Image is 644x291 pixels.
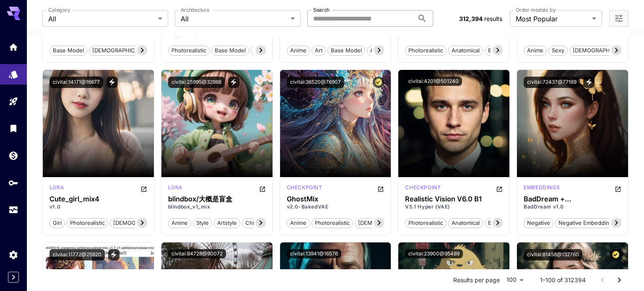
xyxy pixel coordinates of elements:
button: photo [251,45,273,56]
button: Expand sidebar [8,272,19,283]
button: anime [524,45,547,56]
button: civitai:81458@132760 [524,249,582,260]
button: View trigger words [108,249,119,260]
span: base model [485,219,522,227]
button: Open in CivitAI [140,184,147,194]
span: [DEMOGRAPHIC_DATA] [355,219,422,227]
div: Library [8,123,18,134]
p: V5.1 Hyper (VAE) [405,203,503,211]
span: All [181,14,287,24]
span: anime [287,46,309,55]
span: photorealistic [169,46,209,55]
button: Open in CivitAI [259,184,266,194]
button: base model [49,45,87,56]
button: anime [287,45,310,56]
span: base model [50,46,87,55]
button: negative [524,217,553,228]
button: civitai:13941@16576 [287,249,341,258]
p: checkpoint [405,184,441,191]
button: anatomical [448,45,483,56]
button: artstyle [367,45,393,56]
div: Home [8,42,18,52]
span: girl [50,219,65,227]
span: photorealistic [405,46,446,55]
span: artstyle [214,219,240,227]
button: base model [485,45,522,56]
label: Search [313,6,330,13]
span: negative [524,219,553,227]
span: photorealistic [312,219,353,227]
div: Settings [8,250,18,260]
span: base model [328,46,365,55]
p: lora [49,184,64,191]
button: [DEMOGRAPHIC_DATA] [89,45,156,56]
div: 100 [503,274,527,286]
button: civitai:72437@77169 [524,77,580,88]
span: 312,394 [459,15,483,22]
label: Category [48,6,70,13]
span: [DEMOGRAPHIC_DATA] [570,46,636,55]
span: photo [251,46,272,55]
h3: Cute_girl_mix4 [49,195,147,203]
div: Realistic Vision V6.0 B1 [405,195,503,203]
button: anime [287,217,310,228]
button: art [312,45,326,56]
button: anatomical [448,217,483,228]
span: base model [485,46,522,55]
button: View trigger words [583,77,595,88]
span: anime [169,219,191,227]
div: Wallet [8,150,18,161]
span: negative embedding [556,219,615,227]
h3: BadDream + UnrealisticDream (Negative Embeddings) [524,195,621,203]
button: Open in CivitAI [377,184,384,194]
button: [DEMOGRAPHIC_DATA] [110,217,177,228]
span: base model [212,46,249,55]
button: girl [49,217,65,228]
span: chibi [242,219,262,227]
button: Open in CivitAI [615,184,621,194]
button: base model [327,45,365,56]
button: View trigger words [228,77,239,88]
div: Playground [8,96,18,107]
span: anime [524,46,546,55]
button: civitai:25995@32988 [168,77,225,88]
p: v2.0-BakedVAE [287,203,384,211]
button: artstyle [214,217,240,228]
span: anime [287,219,309,227]
span: [DEMOGRAPHIC_DATA] [89,46,156,55]
button: civitai:14171@16677 [49,77,103,88]
span: anatomical [449,219,483,227]
button: anime [168,217,191,228]
button: Go to next page [611,272,628,288]
h3: blindbox/大概是盲盒 [168,195,266,203]
div: SD 1.5 [287,184,322,194]
button: negative embedding [555,217,616,228]
span: All [48,14,155,24]
span: Most Popular [516,14,589,24]
span: sexy [549,46,567,55]
button: base model [485,217,522,228]
button: civitai:4201@501240 [405,77,462,86]
span: photorealistic [67,219,108,227]
div: Usage [8,205,18,215]
button: photorealistic [405,217,447,228]
button: [DEMOGRAPHIC_DATA] [569,45,637,56]
div: SD 1.5 [168,184,182,194]
div: SD 1.5 [524,184,560,194]
p: BadDream v1.0 [524,203,621,211]
button: base model [211,45,249,56]
h3: GhostMix [287,195,384,203]
p: Results per page [453,276,500,284]
button: photorealistic [168,45,210,56]
button: chibi [242,217,262,228]
span: results [484,15,502,22]
span: photorealistic [405,219,446,227]
div: SD 1.5 Hyper [405,184,441,194]
span: [DEMOGRAPHIC_DATA] [110,219,177,227]
button: civitai:84728@90072 [168,249,226,258]
button: civitai:36520@76907 [287,77,344,88]
button: photorealistic [67,217,108,228]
